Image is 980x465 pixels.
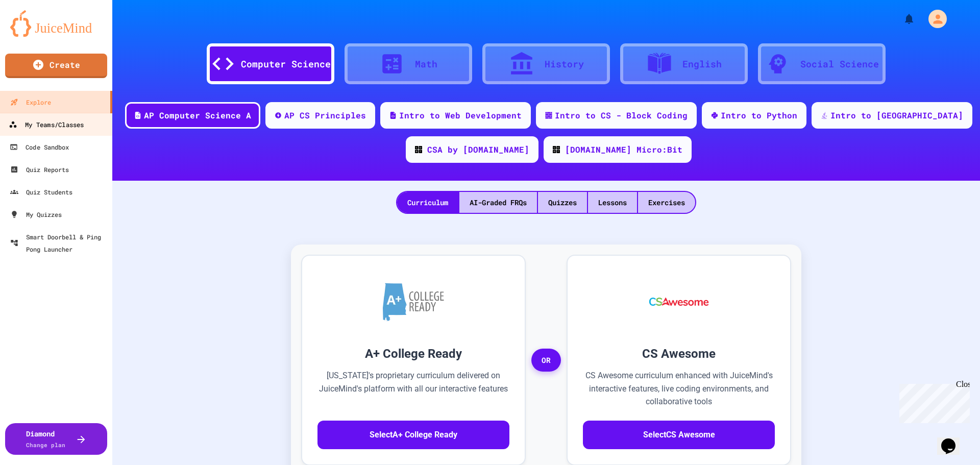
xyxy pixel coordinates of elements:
[144,109,251,121] div: AP Computer Science A
[10,186,72,198] div: Quiz Students
[918,7,949,31] div: My Account
[895,380,970,423] iframe: chat widget
[830,109,963,121] div: Intro to [GEOGRAPHIC_DATA]
[10,141,69,153] div: Code Sandbox
[555,109,688,121] div: Intro to CS - Block Coding
[26,428,65,450] div: Diamond
[317,421,509,449] button: SelectA+ College Ready
[459,192,537,213] div: AI-Graded FRQs
[317,369,509,408] p: [US_STATE]'s proprietary curriculum delivered on JuiceMind's platform with all our interactive fe...
[284,109,366,121] div: AP CS Principles
[800,57,879,71] div: Social Science
[639,271,719,332] img: CS Awesome
[415,57,437,71] div: Math
[638,192,695,213] div: Exercises
[383,283,444,321] img: A+ College Ready
[5,54,107,78] a: Create
[10,231,108,255] div: Smart Doorbell & Ping Pong Launcher
[427,143,529,156] div: CSA by [DOMAIN_NAME]
[5,423,107,455] button: DiamondChange plan
[545,57,584,71] div: History
[415,146,422,153] img: CODE_logo_RGB.png
[583,345,775,363] h3: CS Awesome
[10,163,69,176] div: Quiz Reports
[553,146,560,153] img: CODE_logo_RGB.png
[682,57,722,71] div: English
[583,421,775,449] button: SelectCS Awesome
[937,424,970,455] iframe: chat widget
[588,192,637,213] div: Lessons
[241,57,331,71] div: Computer Science
[565,143,682,156] div: [DOMAIN_NAME] Micro:Bit
[317,345,509,363] h3: A+ College Ready
[531,349,561,372] span: OR
[10,96,51,108] div: Explore
[397,192,458,213] div: Curriculum
[10,208,62,221] div: My Quizzes
[538,192,587,213] div: Quizzes
[583,369,775,408] p: CS Awesome curriculum enhanced with JuiceMind's interactive features, live coding environments, a...
[26,441,65,449] span: Change plan
[9,118,84,131] div: My Teams/Classes
[721,109,797,121] div: Intro to Python
[399,109,522,121] div: Intro to Web Development
[10,10,102,37] img: logo-orange.svg
[884,10,918,28] div: My Notifications
[4,4,70,65] div: Chat with us now!Close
